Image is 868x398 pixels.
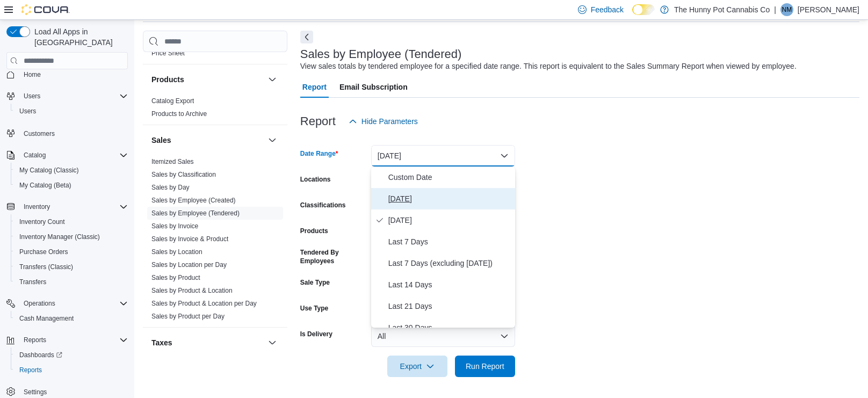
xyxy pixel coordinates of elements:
[151,158,194,165] a: Itemized Sales
[19,90,45,103] button: Users
[151,110,207,118] span: Products to Archive
[632,4,655,16] input: Dark Mode
[15,312,78,325] a: Cash Management
[2,67,132,82] button: Home
[300,227,328,235] label: Products
[11,244,132,259] button: Purchase Orders
[361,116,418,127] span: Hide Parameters
[15,164,83,177] a: My Catalog (Classic)
[2,199,132,214] button: Inventory
[266,134,279,147] button: Sales
[151,248,202,256] span: Sales by Location
[19,334,50,346] button: Reports
[151,235,228,243] a: Sales by Invoice & Product
[15,364,128,377] span: Reports
[15,260,128,273] span: Transfers (Classic)
[300,248,367,265] label: Tendered By Employees
[15,364,46,377] a: Reports
[388,321,511,334] span: Last 30 Days
[143,95,287,125] div: Products
[300,149,338,158] label: Date Range
[15,215,69,228] a: Inventory Count
[388,171,511,184] span: Custom Date
[2,125,132,141] button: Customers
[388,192,511,205] span: [DATE]
[151,299,257,308] span: Sales by Product & Location per Day
[143,155,287,327] div: Sales
[19,181,71,190] span: My Catalog (Beta)
[300,31,313,44] button: Next
[15,245,128,258] span: Purchase Orders
[151,209,240,217] a: Sales by Employee (Tendered)
[11,104,132,119] button: Users
[15,105,128,118] span: Users
[388,235,511,248] span: Last 7 Days
[151,135,264,146] button: Sales
[19,127,59,140] a: Customers
[19,90,128,103] span: Users
[339,76,408,98] span: Email Subscription
[151,337,264,348] button: Taxes
[15,105,40,118] a: Users
[15,276,128,288] span: Transfers
[15,179,128,192] span: My Catalog (Beta)
[266,73,279,86] button: Products
[15,260,77,273] a: Transfers (Classic)
[15,230,128,243] span: Inventory Manager (Classic)
[780,3,793,16] div: Nick Miszuk
[151,273,200,282] span: Sales by Product
[151,260,227,269] span: Sales by Location per Day
[19,68,45,81] a: Home
[388,214,511,227] span: [DATE]
[371,325,515,347] button: All
[19,149,50,162] button: Catalog
[151,171,216,178] a: Sales by Classification
[2,332,132,348] button: Reports
[300,115,336,128] h3: Report
[151,197,236,204] a: Sales by Employee (Created)
[19,166,79,175] span: My Catalog (Classic)
[151,222,198,230] span: Sales by Invoice
[300,201,346,209] label: Classifications
[19,297,128,310] span: Operations
[455,356,515,377] button: Run Report
[151,313,225,320] a: Sales by Product per Day
[19,334,128,346] span: Reports
[151,300,257,307] a: Sales by Product & Location per Day
[151,135,171,146] h3: Sales
[798,3,859,16] p: [PERSON_NAME]
[15,312,128,325] span: Cash Management
[19,233,100,241] span: Inventory Manager (Classic)
[15,230,104,243] a: Inventory Manager (Classic)
[151,312,225,321] span: Sales by Product per Day
[11,311,132,326] button: Cash Management
[19,218,65,226] span: Inventory Count
[24,70,41,79] span: Home
[151,97,194,105] a: Catalog Export
[19,351,62,359] span: Dashboards
[151,97,194,105] span: Catalog Export
[300,278,330,287] label: Sale Type
[2,148,132,163] button: Catalog
[151,74,264,85] button: Products
[2,296,132,311] button: Operations
[19,366,42,374] span: Reports
[2,89,132,104] button: Users
[19,126,128,140] span: Customers
[19,107,36,115] span: Users
[371,145,515,167] button: [DATE]
[151,209,240,218] span: Sales by Employee (Tendered)
[388,278,511,291] span: Last 14 Days
[300,330,332,338] label: Is Delivery
[151,287,233,294] a: Sales by Product & Location
[387,356,447,377] button: Export
[15,245,73,258] a: Purchase Orders
[24,129,55,138] span: Customers
[11,214,132,229] button: Inventory Count
[11,363,132,378] button: Reports
[300,304,328,313] label: Use Type
[15,276,50,288] a: Transfers
[300,175,331,184] label: Locations
[388,300,511,313] span: Last 21 Days
[151,183,190,192] span: Sales by Day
